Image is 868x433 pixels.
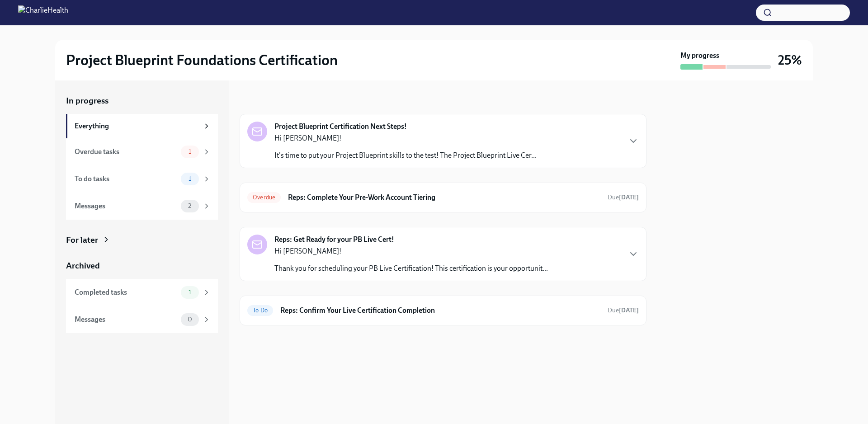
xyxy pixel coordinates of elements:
a: OverdueReps: Complete Your Pre-Work Account TieringDue[DATE] [247,190,639,205]
span: Due [608,306,639,314]
strong: My progress [680,51,719,61]
span: 2 [183,202,197,209]
div: For later [66,234,98,246]
span: 1 [183,148,197,155]
p: Hi [PERSON_NAME]! [274,133,537,143]
a: Messages0 [66,306,218,333]
strong: Reps: Get Ready for your PB Live Cert! [274,235,394,245]
div: Overdue tasks [75,147,177,157]
h6: Reps: Complete Your Pre-Work Account Tiering [288,193,600,202]
span: Due [608,193,639,201]
a: Everything [66,114,218,138]
a: Messages2 [66,193,218,220]
a: For later [66,234,218,246]
span: 1 [183,175,197,182]
p: It's time to put your Project Blueprint skills to the test! The Project Blueprint Live Cer... [274,151,537,160]
p: Hi [PERSON_NAME]! [274,246,548,256]
span: To Do [247,307,273,314]
h6: Reps: Confirm Your Live Certification Completion [280,306,600,315]
span: 1 [183,289,197,296]
a: Archived [66,260,218,272]
span: Overdue [247,194,281,201]
span: October 2nd, 2025 12:00 [608,306,639,315]
a: To do tasks1 [66,165,218,193]
span: 0 [182,316,198,323]
h3: 25% [778,52,802,68]
div: Messages [75,315,177,325]
div: To do tasks [75,174,177,184]
strong: [DATE] [619,306,639,314]
strong: [DATE] [619,193,639,201]
a: To DoReps: Confirm Your Live Certification CompletionDue[DATE] [247,303,639,318]
a: Completed tasks1 [66,279,218,306]
div: Everything [75,121,199,131]
div: In progress [240,95,282,107]
strong: Project Blueprint Certification Next Steps! [274,122,407,132]
a: In progress [66,95,218,107]
img: CharlieHealth [18,5,68,20]
a: Overdue tasks1 [66,138,218,165]
div: Completed tasks [75,287,177,297]
p: Thank you for scheduling your PB Live Certification! This certification is your opportunit... [274,264,548,273]
div: Messages [75,201,177,211]
h2: Project Blueprint Foundations Certification [66,51,338,69]
span: September 8th, 2025 12:00 [608,193,639,202]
